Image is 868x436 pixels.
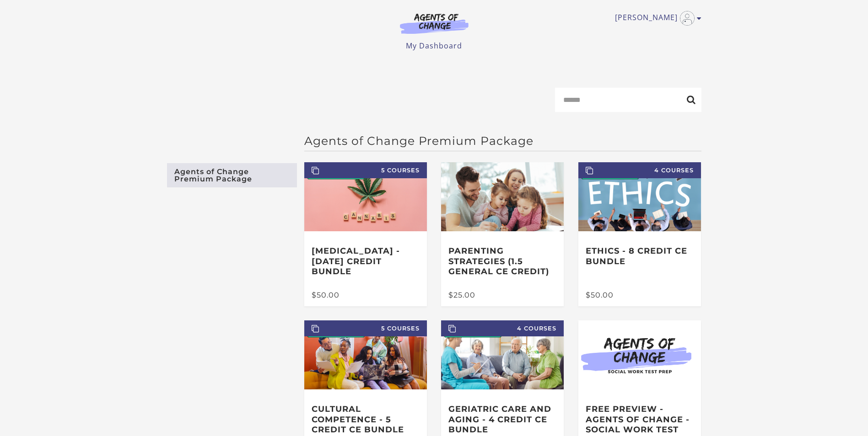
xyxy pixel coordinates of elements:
h3: [MEDICAL_DATA] - [DATE] Credit Bundle [312,246,420,277]
a: Toggle menu [615,11,697,26]
h3: Parenting Strategies (1.5 General CE Credit) [448,246,556,277]
h3: Ethics - 8 Credit CE Bundle [586,246,694,266]
span: 5 Courses [304,320,427,336]
div: $50.00 [312,291,420,298]
span: 4 Courses [441,320,564,336]
h3: Cultural Competence - 5 Credit CE Bundle [312,404,420,435]
h2: Agents of Change Premium Package [304,134,701,148]
a: Parenting Strategies (1.5 General CE Credit) $25.00 [441,162,564,306]
a: Agents of Change Premium Package [167,163,297,187]
div: $50.00 [586,291,694,298]
span: 4 Courses [578,162,701,178]
a: 5 Courses [MEDICAL_DATA] - [DATE] Credit Bundle $50.00 [304,162,427,306]
div: $25.00 [448,291,556,298]
img: Agents of Change Logo [390,13,478,34]
h3: Geriatric Care and Aging - 4 Credit CE Bundle [448,404,556,435]
a: 4 Courses Ethics - 8 Credit CE Bundle $50.00 [578,162,701,306]
a: My Dashboard [406,41,462,51]
span: 5 Courses [304,162,427,178]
